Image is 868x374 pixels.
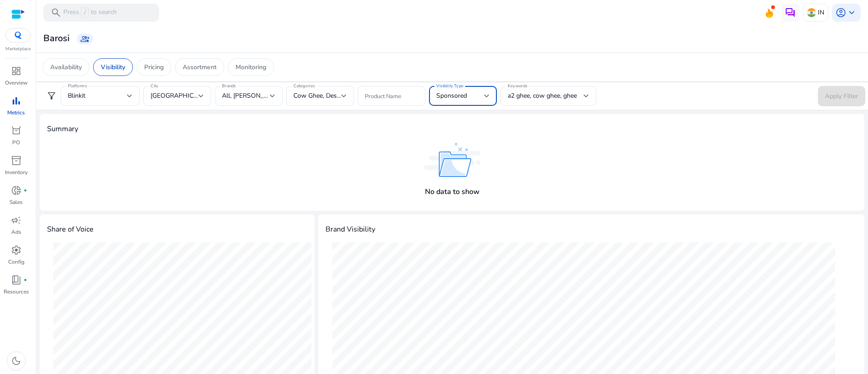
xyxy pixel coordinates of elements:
p: Pricing [144,62,164,72]
span: Cow Ghee, Desi Ghee, Organic Ghee [293,91,396,100]
h4: Brand Visibility [325,225,857,234]
span: / [81,8,89,18]
span: filter_alt [46,90,57,101]
p: PO [12,138,20,147]
h3: Barosi [43,33,70,44]
span: fiber_manual_record [24,189,27,192]
p: Availability [50,62,82,72]
p: Inventory [5,168,28,176]
mat-label: Keywords [508,83,528,89]
p: Resources [4,288,29,296]
span: campaign [11,215,22,226]
p: Metrics [7,109,25,117]
h4: No data to show [425,188,480,196]
span: donut_small [11,185,22,196]
img: no_data_found.svg [424,143,481,177]
span: inventory_2 [11,155,22,166]
p: Sales [9,198,23,206]
span: group_add [80,34,90,43]
span: settings [11,245,22,256]
a: group_add [77,33,93,44]
span: a2 ghee, cow ghee, ghee [508,91,577,100]
span: account_circle [835,7,846,18]
mat-label: City [151,83,158,89]
mat-label: Visibility Type [436,83,463,89]
span: All, [PERSON_NAME], BAROSi [222,91,310,100]
span: Sponsored [436,91,467,100]
mat-label: Brands [222,83,236,89]
p: Config [8,258,24,266]
span: book_4 [11,275,22,285]
p: Ads [11,228,21,236]
mat-label: Platforms [68,83,87,89]
span: fiber_manual_record [24,278,27,282]
span: dashboard [11,66,22,76]
span: orders [11,125,22,136]
p: IN [818,5,824,20]
p: Monitoring [236,62,266,72]
img: QC-logo.svg [10,32,26,39]
span: Blinkit [68,91,85,100]
mat-label: Categories [293,83,315,89]
span: [GEOGRAPHIC_DATA] [151,91,215,100]
h4: Share of Voice [47,225,307,234]
span: search [51,7,61,18]
img: in.svg [807,8,816,17]
p: Overview [5,79,28,87]
h4: Summary [47,125,857,133]
p: Marketplace [5,46,31,52]
span: keyboard_arrow_down [846,7,857,18]
p: Visibility [101,62,125,72]
p: Assortment [183,62,217,72]
span: dark_mode [11,355,22,366]
p: Press to search [63,8,117,18]
span: bar_chart [11,95,22,106]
